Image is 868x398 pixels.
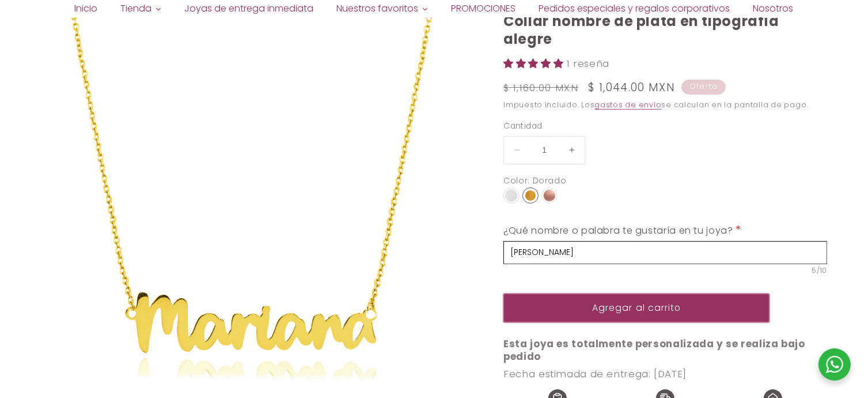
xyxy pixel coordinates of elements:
[753,2,794,15] span: Nosotros
[567,57,609,70] span: 1 reseña
[503,174,528,188] div: Color
[539,2,730,15] span: Pedidos especiales y regalos corporativos
[588,80,675,96] span: $ 1,044.00 MXN
[681,80,726,95] span: Oferta
[594,100,661,110] a: gastos de envío
[503,121,770,132] label: Cantidad
[503,264,827,276] span: 5/10
[503,367,827,380] p: Fecha estimada de entrega: [DATE]
[503,81,578,95] s: $ 1,160.00 MXN
[528,174,566,188] div: : Dorado
[503,12,827,48] h1: Collar nombre de plata en tipografía alegre
[503,220,747,241] label: ¿Qué nombre o palabra te gustaría en tu joya?
[452,2,516,15] span: PROMOCIONES
[75,2,98,15] span: Inicio
[121,2,152,15] span: Tienda
[185,2,314,15] span: Joyas de entrega inmediata
[503,57,567,70] span: 5.00 stars
[503,337,808,363] strong: Esta joya es totalmente personalizada y se realiza bajo pedido
[503,241,827,264] input: Máximo 10 letras
[337,2,419,15] span: Nuestros favoritos
[503,294,770,322] button: Agregar al carrito
[503,99,827,111] div: Impuesto incluido. Los se calculan en la pantalla de pago.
